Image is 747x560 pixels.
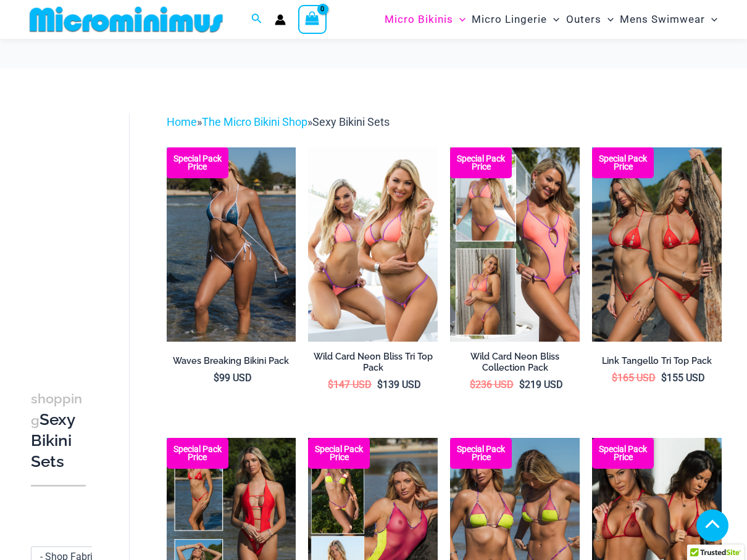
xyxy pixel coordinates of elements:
[661,372,705,384] bdi: 155 USD
[328,379,372,390] bdi: 147 USD
[308,147,438,342] a: Wild Card Neon Bliss Tri Top PackWild Card Neon Bliss Tri Top Pack BWild Card Neon Bliss Tri Top ...
[566,4,601,35] span: Outers
[377,379,421,390] bdi: 139 USD
[612,372,617,384] span: $
[450,155,512,171] b: Special Pack Price
[31,391,82,428] span: shopping
[275,14,286,25] a: Account icon link
[612,372,656,384] bdi: 165 USD
[214,372,252,384] bdi: 99 USD
[592,147,722,342] a: Bikini Pack Bikini Pack BBikini Pack B
[592,155,654,171] b: Special Pack Price
[380,2,722,37] nav: Site Navigation
[214,372,219,384] span: $
[472,4,547,35] span: Micro Lingerie
[469,4,562,35] a: Micro LingerieMenu ToggleMenu Toggle
[450,351,580,374] h2: Wild Card Neon Bliss Collection Pack
[308,147,438,342] img: Wild Card Neon Bliss Tri Top Pack
[617,4,720,35] a: Mens SwimwearMenu ToggleMenu Toggle
[620,4,705,35] span: Mens Swimwear
[470,379,475,390] span: $
[167,115,390,128] span: » »
[450,147,580,342] a: Collection Pack (7) Collection Pack B (1)Collection Pack B (1)
[167,115,197,128] a: Home
[519,379,525,390] span: $
[308,445,370,461] b: Special Pack Price
[31,388,86,472] h3: Sexy Bikini Sets
[592,355,722,371] a: Link Tangello Tri Top Pack
[167,445,228,461] b: Special Pack Price
[450,147,580,342] img: Collection Pack (7)
[563,4,617,35] a: OutersMenu ToggleMenu Toggle
[167,355,296,367] h2: Waves Breaking Bikini Pack
[385,4,453,35] span: Micro Bikinis
[519,379,563,390] bdi: 219 USD
[592,445,654,461] b: Special Pack Price
[377,379,383,390] span: $
[470,379,514,390] bdi: 236 USD
[308,351,438,374] h2: Wild Card Neon Bliss Tri Top Pack
[308,351,438,379] a: Wild Card Neon Bliss Tri Top Pack
[453,4,465,35] span: Menu Toggle
[705,4,717,35] span: Menu Toggle
[601,4,614,35] span: Menu Toggle
[202,115,307,128] a: The Micro Bikini Shop
[382,4,469,35] a: Micro BikinisMenu ToggleMenu Toggle
[167,147,296,342] a: Waves Breaking Ocean 312 Top 456 Bottom 08 Waves Breaking Ocean 312 Top 456 Bottom 04Waves Breaki...
[450,445,512,461] b: Special Pack Price
[298,5,327,33] a: View Shopping Cart, empty
[251,12,262,27] a: Search icon link
[25,6,228,33] img: MM SHOP LOGO FLAT
[167,147,296,342] img: Waves Breaking Ocean 312 Top 456 Bottom 08
[167,355,296,371] a: Waves Breaking Bikini Pack
[661,372,667,384] span: $
[547,4,559,35] span: Menu Toggle
[450,351,580,379] a: Wild Card Neon Bliss Collection Pack
[31,103,142,350] iframe: TrustedSite Certified
[592,355,722,367] h2: Link Tangello Tri Top Pack
[592,147,722,342] img: Bikini Pack
[312,115,390,128] span: Sexy Bikini Sets
[167,155,228,171] b: Special Pack Price
[328,379,333,390] span: $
